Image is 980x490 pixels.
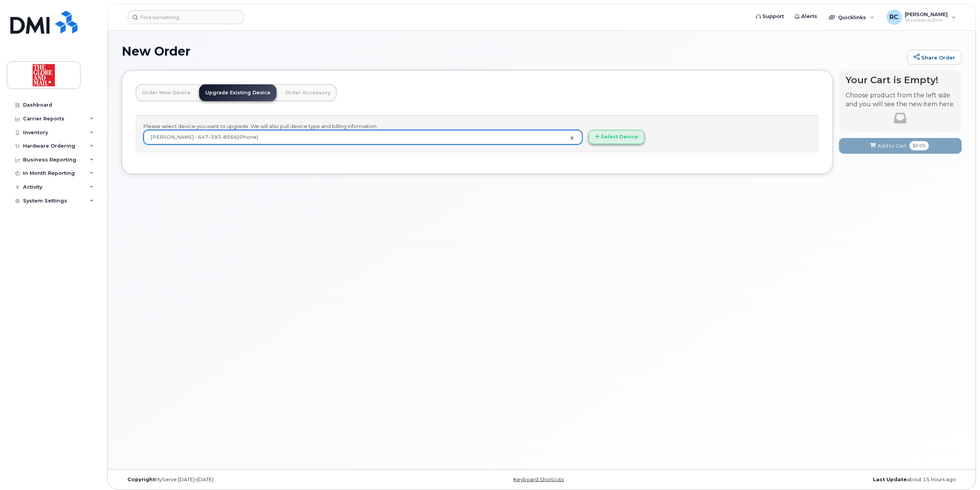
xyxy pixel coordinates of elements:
[237,134,258,140] span: (iPhone)
[122,44,904,58] h1: New Order
[136,115,819,152] div: Please select device you want to upgrade. We will also pull device type and billing information.
[839,138,962,154] button: Add to Cart $0.00
[907,50,962,65] a: Share Order
[878,142,907,150] span: Add to Cart
[127,477,155,482] strong: Copyright
[150,134,258,140] span: [PERSON_NAME] - 647–393–8566
[514,477,564,482] a: Keyboard Shortcuts
[144,130,582,144] a: [PERSON_NAME] - 647–393–8566(iPhone)
[279,84,337,101] a: Order Accessory
[846,91,955,109] p: Choose product from the left side and you will see the new item here.
[682,477,962,483] div: about 15 hours ago
[910,141,929,150] span: $0.00
[846,75,955,85] h4: Your Cart is Empty!
[136,84,197,101] a: Order New Device
[873,477,907,482] strong: Last Update
[199,84,277,101] a: Upgrade Existing Device
[122,477,402,483] div: MyServe [DATE]–[DATE]
[589,130,645,144] button: Select Device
